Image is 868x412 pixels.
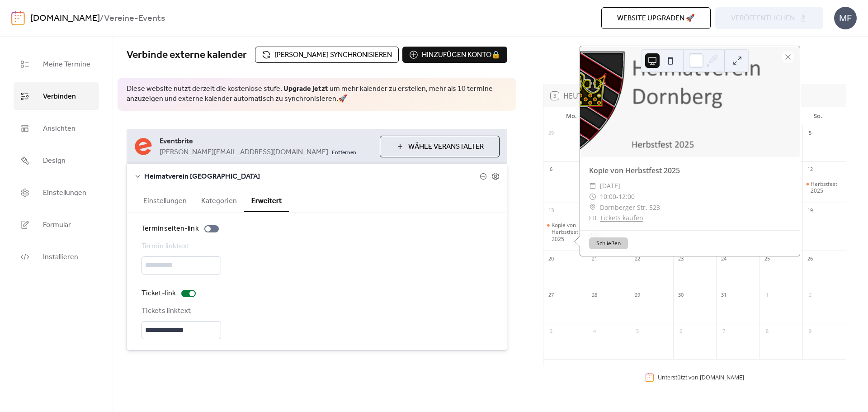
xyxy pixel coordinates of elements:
div: 4 [590,326,599,336]
span: Design [43,154,66,168]
div: Kopie von Herbstfest 2025 [543,222,587,243]
div: MF [834,7,857,29]
div: ​ [589,213,596,223]
div: 1 [762,290,772,300]
span: Diese website nutzt derzeit die kostenlose stufe. um mehr kalender zu erstellen, mehr als 10 term... [127,84,507,104]
div: ​ [589,191,596,202]
span: Verbinde externe kalender [127,45,247,65]
div: 13 [546,206,556,216]
div: 30 [676,290,686,300]
div: Kopie von Herbstfest 2025 [552,222,583,243]
div: ​ [589,180,596,191]
div: 28 [590,290,599,300]
button: Wähle Veranstalter [380,136,500,157]
div: 9 [805,326,815,336]
button: [PERSON_NAME] synchronisieren [255,47,399,63]
div: 23 [676,254,686,264]
div: 6 [546,165,556,175]
div: 22 [632,254,642,264]
div: 19 [805,206,815,216]
button: Erweitert [244,189,289,212]
div: Herbstfest 2025 [811,180,842,194]
span: Entfernen [332,149,356,156]
div: Ticket-link [142,288,176,299]
span: Eventbrite [160,136,373,147]
div: 2 [805,290,815,300]
span: Wähle Veranstalter [408,142,484,152]
button: Einstellungen [136,189,194,211]
span: [PERSON_NAME] synchronisieren [274,50,392,61]
span: Dornberger Str. 523 [600,202,660,213]
a: Installieren [14,243,99,270]
button: Schließen [589,237,628,249]
span: Installieren [43,250,78,264]
a: Verbinden [14,82,99,110]
span: Verbinden [43,90,76,104]
a: Einstellungen [14,179,99,206]
a: Kopie von Herbstfest 2025 [589,166,680,175]
span: [PERSON_NAME][EMAIL_ADDRESS][DOMAIN_NAME] [160,147,328,158]
span: Meine Termine [43,57,90,71]
span: 12:00 [618,191,635,202]
div: 25 [762,254,772,264]
a: [DOMAIN_NAME] [30,10,100,27]
span: Heimatverein [GEOGRAPHIC_DATA] [144,171,480,182]
span: Ansichten [43,122,75,136]
div: So. [797,107,839,125]
div: 8 [762,326,772,336]
span: Website upgraden 🚀 [617,13,695,24]
div: Mo. [551,107,592,125]
div: Tickets linktext [142,306,219,317]
div: 31 [719,290,729,300]
b: / [100,10,104,27]
div: 12 [805,165,815,175]
span: 10:00 [600,191,616,202]
div: 20 [546,254,556,264]
a: Meine Termine [14,50,99,78]
button: Kategorien [194,189,244,211]
div: ​ [589,202,596,213]
div: Unterstützt von [658,374,744,381]
span: Einstellungen [43,186,86,200]
div: 5 [632,326,642,336]
div: 29 [632,290,642,300]
div: 3 [546,326,556,336]
div: 27 [546,290,556,300]
div: 24 [719,254,729,264]
span: Formular [43,218,71,232]
div: 7 [719,326,729,336]
a: Tickets kaufen [600,213,643,222]
div: 5 [805,128,815,138]
img: logo [11,11,25,25]
div: 21 [590,254,599,264]
div: 6 [676,326,686,336]
button: Website upgraden 🚀 [601,7,711,29]
a: Design [14,147,99,174]
a: Upgrade jetzt [283,82,328,96]
a: [DOMAIN_NAME] [700,374,744,381]
div: Herbstfest 2025 [802,180,846,194]
div: 26 [805,254,815,264]
b: Vereine-Events [104,10,165,27]
span: - [616,191,618,202]
div: Terminseiten-link [142,223,199,234]
span: [DATE] [600,180,620,191]
img: eventbrite [134,137,152,156]
a: Ansichten [14,114,99,142]
a: Formular [14,211,99,238]
div: 29 [546,128,556,138]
